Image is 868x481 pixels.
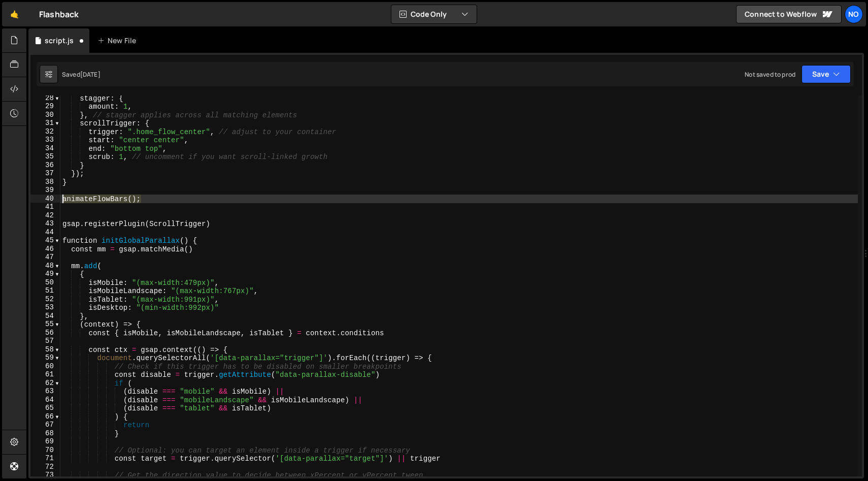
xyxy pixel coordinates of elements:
div: 42 [30,211,60,220]
div: script.js [45,36,74,46]
div: Saved [62,70,101,79]
div: 37 [30,169,60,178]
div: 70 [30,446,60,455]
div: 65 [30,404,60,412]
div: [DATE] [80,70,101,79]
div: 63 [30,387,60,396]
div: 34 [30,144,60,153]
div: 66 [30,412,60,421]
div: 67 [30,421,60,429]
div: 30 [30,111,60,119]
div: 52 [30,295,60,304]
div: 47 [30,253,60,262]
div: 55 [30,320,60,329]
div: 64 [30,396,60,404]
a: 🤙 [2,2,27,26]
div: 50 [30,278,60,287]
div: 73 [30,471,60,479]
div: 72 [30,463,60,471]
div: 56 [30,329,60,337]
div: 46 [30,245,60,253]
a: No [845,5,863,23]
div: 68 [30,429,60,438]
div: 33 [30,136,60,144]
div: 58 [30,345,60,354]
div: 29 [30,102,60,111]
div: Not saved to prod [745,70,795,79]
div: 57 [30,337,60,345]
div: 32 [30,127,60,136]
button: Code Only [391,5,477,23]
div: 48 [30,262,60,270]
div: 59 [30,354,60,362]
div: 54 [30,312,60,320]
button: Save [802,65,851,83]
div: 44 [30,228,60,237]
div: 40 [30,195,60,203]
div: 35 [30,152,60,161]
div: 45 [30,236,60,245]
div: 38 [30,178,60,186]
div: 36 [30,161,60,170]
div: 51 [30,286,60,295]
div: 61 [30,370,60,379]
div: 69 [30,437,60,446]
div: 53 [30,303,60,312]
a: Connect to Webflow [736,5,842,23]
div: 39 [30,186,60,195]
div: 49 [30,270,60,278]
div: 31 [30,119,60,127]
div: 71 [30,454,60,463]
div: 28 [30,94,60,103]
div: 60 [30,362,60,371]
div: New File [97,36,140,46]
div: Flashback [39,8,79,20]
div: 41 [30,203,60,211]
div: 62 [30,379,60,388]
div: 43 [30,219,60,228]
